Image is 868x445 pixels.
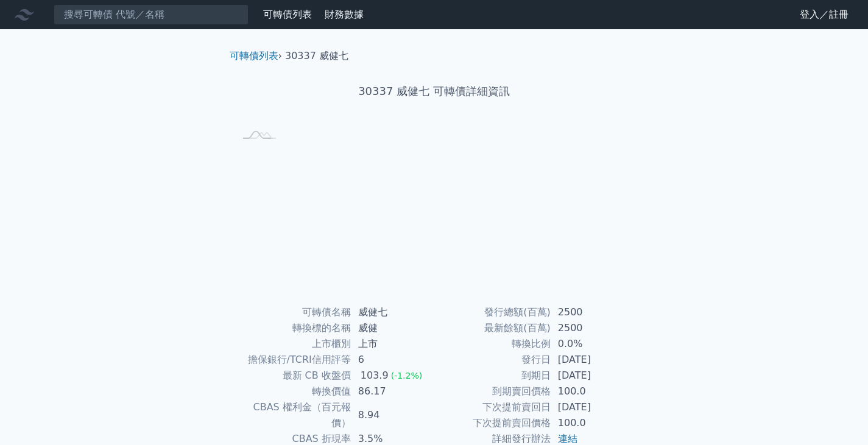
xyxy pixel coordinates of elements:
[551,399,634,415] td: [DATE]
[230,49,282,63] li: ›
[551,384,634,399] td: 100.0
[551,415,634,431] td: 100.0
[558,433,577,444] a: 連結
[230,50,278,61] a: 可轉債列表
[351,352,434,368] td: 6
[434,399,551,415] td: 下次提前賣回日
[351,384,434,399] td: 86.17
[263,9,312,20] a: 可轉債列表
[434,384,551,399] td: 到期賣回價格
[434,352,551,368] td: 發行日
[235,384,351,399] td: 轉換價值
[551,336,634,352] td: 0.0%
[434,304,551,320] td: 發行總額(百萬)
[551,320,634,336] td: 2500
[235,399,351,431] td: CBAS 權利金（百元報價）
[220,83,649,100] h1: 30337 威健七 可轉債詳細資訊
[551,352,634,368] td: [DATE]
[235,336,351,352] td: 上市櫃別
[434,336,551,352] td: 轉換比例
[358,368,391,384] div: 103.9
[235,320,351,336] td: 轉換標的名稱
[351,320,434,336] td: 威健
[235,352,351,368] td: 擔保銀行/TCRI信用評等
[351,336,434,352] td: 上市
[285,49,348,63] li: 30337 威健七
[434,320,551,336] td: 最新餘額(百萬)
[351,304,434,320] td: 威健七
[790,5,858,24] a: 登入／註冊
[351,399,434,431] td: 8.94
[235,304,351,320] td: 可轉債名稱
[434,415,551,431] td: 下次提前賣回價格
[434,368,551,384] td: 到期日
[325,9,364,20] a: 財務數據
[551,368,634,384] td: [DATE]
[551,304,634,320] td: 2500
[54,4,249,25] input: 搜尋可轉債 代號／名稱
[391,371,423,380] span: (-1.2%)
[235,368,351,384] td: 最新 CB 收盤價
